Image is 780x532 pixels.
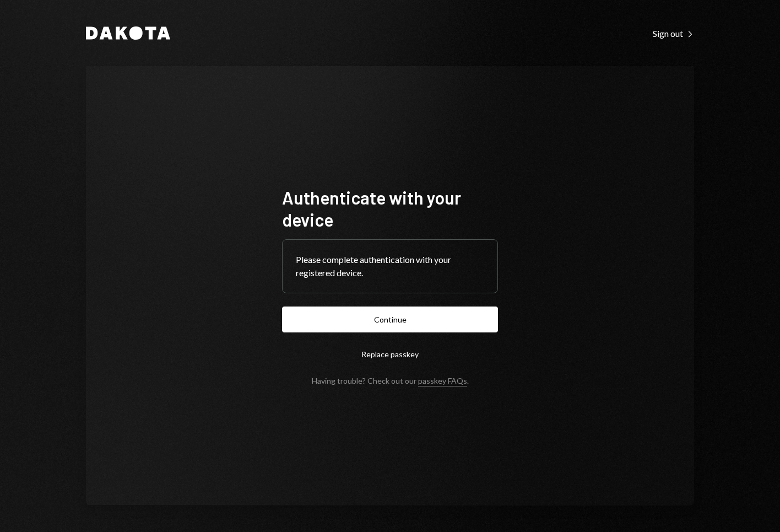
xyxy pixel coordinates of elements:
button: Replace passkey [282,341,498,367]
div: Please complete authentication with your registered device. [296,253,484,280]
div: Sign out [653,28,694,39]
a: Sign out [653,27,694,39]
a: passkey FAQs [418,376,467,386]
h1: Authenticate with your device [282,186,498,230]
div: Having trouble? Check out our . [312,376,469,385]
button: Continue [282,307,498,332]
